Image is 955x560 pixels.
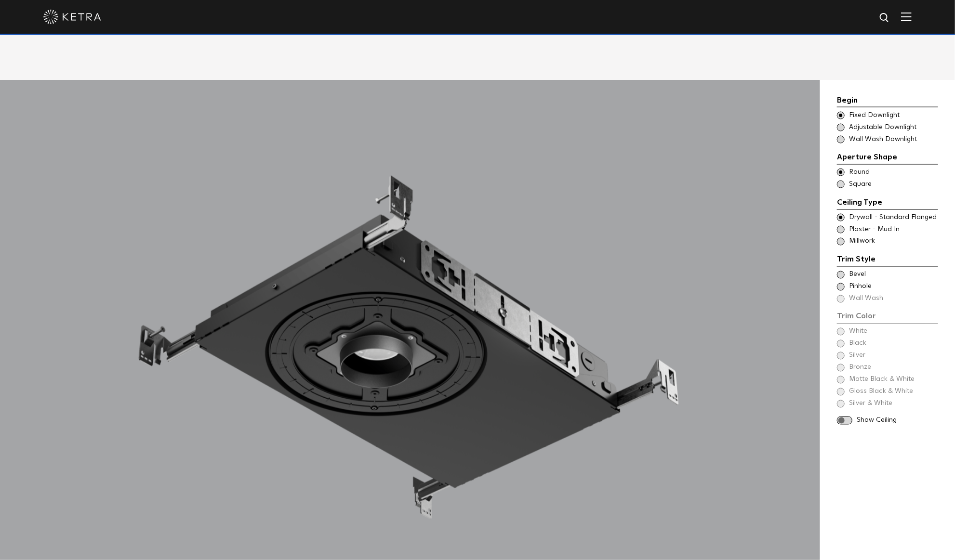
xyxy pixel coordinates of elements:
span: Adjustable Downlight [849,123,937,132]
span: Pinhole [849,282,937,292]
img: ketra-logo-2019-white [43,10,101,24]
div: Ceiling Type [837,196,938,210]
span: Square [849,180,937,189]
span: Show Ceiling [857,416,938,426]
span: Millwork [849,237,937,247]
div: Trim Style [837,254,938,267]
span: Plaster - Mud In [849,225,937,234]
span: Drywall - Standard Flanged [849,213,937,222]
img: Hamburger%20Nav.svg [901,12,912,21]
div: Aperture Shape [837,151,938,165]
span: Fixed Downlight [849,111,937,120]
div: Begin [837,94,938,108]
span: Wall Wash Downlight [849,135,937,144]
span: Bevel [849,270,937,280]
img: search icon [879,12,891,24]
span: Round [849,168,937,177]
